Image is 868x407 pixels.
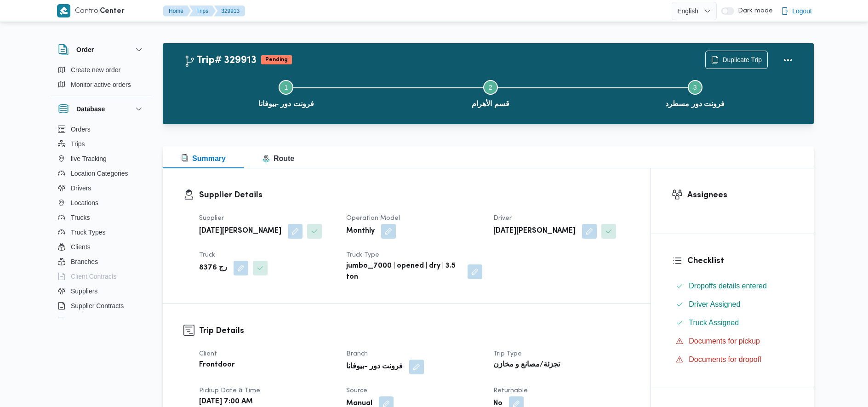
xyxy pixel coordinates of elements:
span: Truck Types [71,227,105,238]
button: Clients [54,240,148,254]
span: Dark mode [734,7,773,15]
span: Client Contracts [71,271,117,282]
button: فرونت دور مسطرد [593,69,797,117]
button: قسم الأهرام [388,69,593,117]
button: Monitor active orders [54,77,148,92]
span: قسم الأهرام [472,98,509,109]
button: Order [58,44,144,55]
button: Trips [189,6,216,17]
h3: Assignees [687,189,793,201]
button: Driver Assigned [672,297,793,312]
button: Drivers [54,181,148,195]
span: Devices [71,315,94,326]
span: Documents for dropoff [689,355,761,363]
span: Returnable [493,388,528,394]
b: تجزئة/مصانع و مخازن [493,360,560,371]
b: [DATE][PERSON_NAME] [199,226,281,237]
span: Truck Assigned [689,317,739,328]
span: 2 [489,84,492,91]
button: Logout [777,2,816,20]
span: Pending [261,55,292,64]
span: Trips [71,138,85,149]
span: Documents for dropoff [689,354,761,365]
span: Dropoffs details entered [689,282,767,290]
span: Supplier [199,215,224,221]
button: Actions [779,51,797,69]
button: Supplier Contracts [54,298,148,313]
button: Database [58,103,144,115]
span: Trucks [71,212,90,223]
button: Truck Types [54,225,148,240]
span: Logout [792,6,812,17]
button: Dropoffs details entered [672,279,793,293]
b: Center [100,8,125,15]
button: Client Contracts [54,269,148,284]
button: Truck Assigned [672,315,793,330]
span: فرونت دور -بيوفانا [258,98,314,109]
span: Documents for pickup [689,337,760,345]
b: رج 8376 [199,263,227,274]
button: Home [163,6,191,17]
span: 1 [284,84,288,91]
span: Documents for pickup [689,336,760,347]
span: Driver Assigned [689,299,740,310]
span: Trip Type [493,351,522,357]
span: live Tracking [71,153,107,164]
span: Truck Type [346,252,379,258]
div: Database [51,122,152,321]
span: Source [346,388,367,394]
span: Drivers [71,183,91,194]
span: Clients [71,241,91,252]
button: 329913 [214,6,245,17]
span: Truck [199,252,215,258]
button: Devices [54,313,148,328]
button: Trucks [54,210,148,225]
span: 3 [693,84,697,91]
button: Trips [54,137,148,151]
button: Orders [54,122,148,137]
button: Duplicate Trip [705,51,768,69]
b: jumbo_7000 | opened | dry | 3.5 ton [346,261,461,283]
span: Duplicate Trip [722,54,762,65]
button: Documents for dropoff [672,352,793,367]
b: [DATE][PERSON_NAME] [493,226,576,237]
button: live Tracking [54,151,148,166]
button: Branches [54,254,148,269]
span: Locations [71,197,98,208]
span: Driver [493,215,512,221]
span: Location Categories [71,168,128,179]
button: Create new order [54,63,148,77]
img: X8yXhbKr1z7QwAAAABJRU5ErkJggg== [57,4,70,17]
span: Summary [181,155,226,162]
h2: Trip# 329913 [184,55,257,67]
span: Truck Assigned [689,319,739,327]
span: Operation Model [346,215,400,221]
button: فرونت دور -بيوفانا [184,69,388,117]
span: Route [263,155,294,162]
h3: Checklist [687,255,793,267]
span: Suppliers [71,286,97,297]
b: Frontdoor [199,360,235,371]
h3: Order [76,44,94,55]
span: Branch [346,351,368,357]
button: Locations [54,195,148,210]
button: Documents for pickup [672,334,793,349]
button: Suppliers [54,284,148,298]
span: Driver Assigned [689,300,740,308]
button: Location Categories [54,166,148,181]
b: Pending [265,57,288,63]
h3: Trip Details [199,325,630,337]
span: Branches [71,256,98,267]
span: Orders [71,124,91,135]
b: Monthly [346,226,375,237]
span: Supplier Contracts [71,300,124,311]
span: Dropoffs details entered [689,281,767,292]
h3: Supplier Details [199,189,630,201]
span: Pickup date & time [199,388,260,394]
b: فرونت دور -بيوفانا [346,361,403,373]
span: Client [199,351,217,357]
span: فرونت دور مسطرد [665,98,725,109]
h3: Database [76,103,105,115]
div: Order [51,63,152,96]
span: Create new order [71,64,120,75]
